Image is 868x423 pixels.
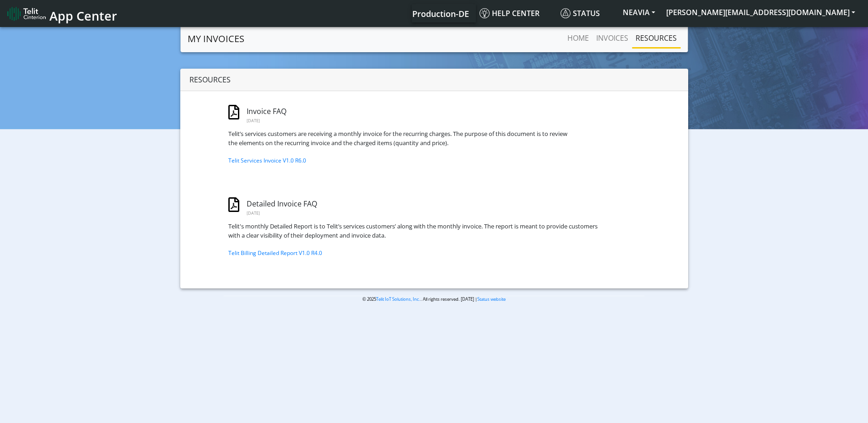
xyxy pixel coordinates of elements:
[617,4,661,21] button: NEAVIA
[228,130,598,147] article: Telit’s services customers are receiving a monthly invoice for the recurring charges. The purpose...
[7,6,46,21] img: logo-telit-cinterion-gw-new.png
[228,157,306,164] a: Telit Services Invoice V1.0 R6.0
[561,8,571,18] img: status.svg
[224,296,644,303] p: © 2025 . All rights reserved. [DATE] |
[557,4,617,22] a: Status
[247,210,260,216] span: [DATE]
[632,29,680,47] a: RESOURCES
[7,4,116,23] a: App Center
[376,296,421,302] a: Telit IoT Solutions, Inc.
[228,222,598,240] article: Telit's monthly Detailed Report is to Telit’s services customers’ along with the monthly invoice....
[247,118,260,124] span: [DATE]
[661,4,861,21] button: [PERSON_NAME][EMAIL_ADDRESS][DOMAIN_NAME]
[480,8,490,18] img: knowledge.svg
[180,69,688,91] div: Resources
[477,296,506,302] a: Status website
[412,8,469,19] span: Production-DE
[564,29,593,47] a: Home
[561,8,600,18] span: Status
[228,249,322,257] a: Telit Billing Detailed Report V1.0 R4.0
[247,200,342,208] h6: Detailed Invoice FAQ
[480,8,539,18] span: Help center
[412,4,469,22] a: Your current platform instance
[49,7,117,24] span: App Center
[593,29,632,47] a: INVOICES
[188,30,244,48] a: MY INVOICES
[476,4,557,22] a: Help center
[247,107,342,116] h6: Invoice FAQ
